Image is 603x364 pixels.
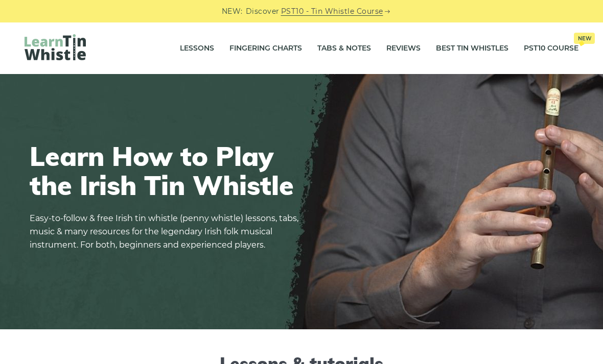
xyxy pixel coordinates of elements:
[180,36,214,61] a: Lessons
[386,36,421,61] a: Reviews
[229,36,302,61] a: Fingering Charts
[30,212,306,252] p: Easy-to-follow & free Irish tin whistle (penny whistle) lessons, tabs, music & many resources for...
[436,36,508,61] a: Best Tin Whistles
[25,34,86,60] img: LearnTinWhistle.com
[574,33,595,44] span: New
[30,141,306,200] h1: Learn How to Play the Irish Tin Whistle
[317,36,371,61] a: Tabs & Notes
[524,36,578,61] a: PST10 CourseNew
